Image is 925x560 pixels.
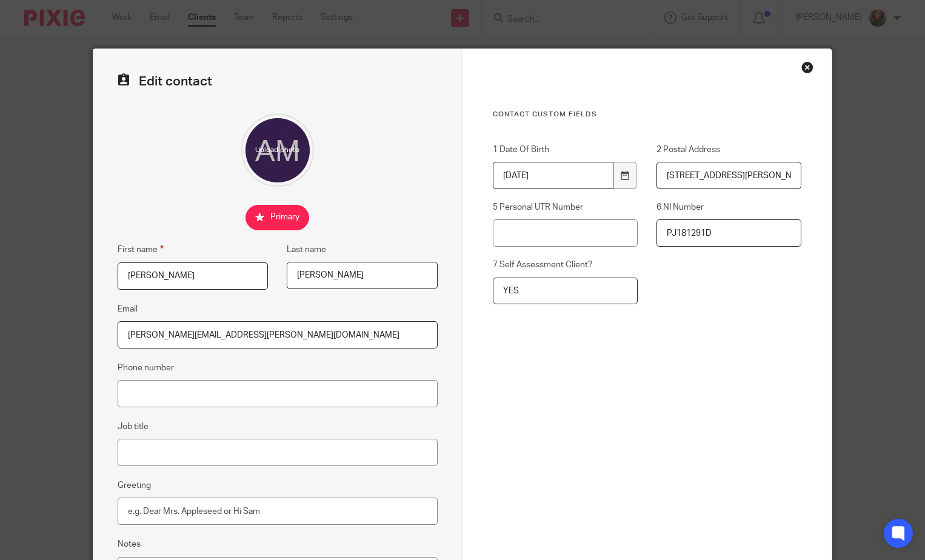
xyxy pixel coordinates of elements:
label: Email [118,303,138,315]
label: Job title [118,421,149,433]
h3: Contact Custom fields [493,110,801,119]
input: YYYY-MM-DD [493,162,613,189]
label: 5 Personal UTR Number [493,201,638,213]
label: Last name [287,244,326,256]
div: Close this dialog window [801,61,813,73]
label: 7 Self Assessment Client? [493,259,638,271]
label: Phone number [118,362,174,374]
h2: Edit contact [118,73,438,90]
input: e.g. Dear Mrs. Appleseed or Hi Sam [118,498,438,525]
label: Notes [118,538,141,550]
label: 1 Date Of Birth [493,144,638,156]
label: 6 NI Number [656,201,801,213]
label: 2 Postal Address [656,144,801,156]
label: First name [118,242,164,256]
label: Greeting [118,479,151,492]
